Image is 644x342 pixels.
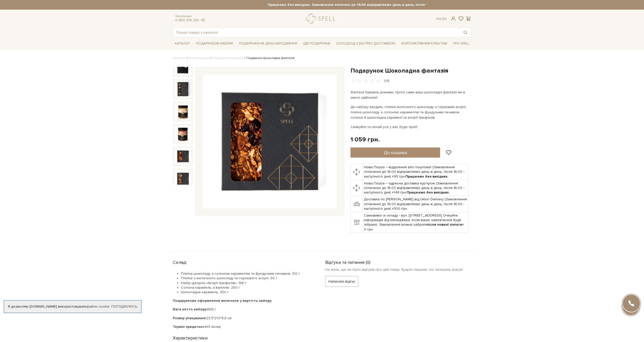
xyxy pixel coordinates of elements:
div: Характеристики [170,333,316,341]
a: Солодощі з експрес-доставкою [334,39,398,48]
span: Написати відгук [328,276,355,287]
button: Пошук товару у каталозі [460,28,471,37]
span: Консультація: [175,15,205,18]
div: 0/5 [384,79,389,83]
div: Я дозволяю [DOMAIN_NAME] використовувати [4,304,141,309]
div: Ук [436,17,447,21]
span: Ідеї подарунків [301,40,332,48]
span: | [440,17,441,21]
div: 1 059 грн. [350,136,380,143]
span: Подарункові набори [194,40,235,48]
img: Подарунок Шоколадна фантазія [175,59,191,75]
span: Набір цукерок «Асорті трюфелів», 156 г [181,281,246,285]
div: Склад: [173,258,313,265]
a: файли cookie [87,304,110,309]
img: Подарунок Шоколадна фантазія [175,170,191,187]
td: Нова Пошта – адресна доставка кур'єром (Замовлення сплаченні до 16:00 відправляємо день в день, п... [363,180,468,196]
span: Плитка шоколаду з солоною карамеллю та фундучним печивом, 120 г [181,271,300,276]
strong: Працюємо без вихідних. Замовлення оплачені до 16:00 відправляємо день в день, після 16:00 - насту... [218,3,516,7]
img: Подарунок Шоколадна фантазія [175,103,191,120]
a: Вся продукція [189,56,209,60]
a: Погоджуюсь [111,304,137,309]
span: Про Spell [451,40,471,48]
button: Написати відгук [325,276,358,287]
td: Самовивіз зі складу - вул. [STREET_ADDRESS] Очікуйте інформацію від менеджера, коли ваше замовлен... [363,212,468,233]
a: Головна [173,56,185,60]
div: Відгуки та питання (0) [325,258,471,265]
button: До кошика [350,147,440,158]
a: telegram [200,18,205,22]
b: Працюємо без вихідних. [407,190,450,195]
b: Працюємо без вихідних. [405,174,448,179]
img: Подарунок Шоколадна фантазія [203,74,337,208]
img: Подарунок Шоколадна фантазія [175,148,191,164]
li: Подарунок Шоколадна фантазія [243,56,295,60]
a: Подарункові набори [213,56,243,60]
p: До набору входить: плитка молочного шоколаду з горіховим асорті, плитка шоколаду з солоною караме... [350,104,469,120]
h1: Подарунок Шоколадна фантазія [350,67,471,75]
td: Доставка по [PERSON_NAME] від Uklon Delivery (Замовлення сплаченні до 16:00 відправляємо день в д... [363,196,468,212]
span: Подарунки на День народження [237,40,299,48]
img: Подарунок Шоколадна фантазія [175,81,191,97]
b: Вага нетто набору: [173,307,207,311]
b: Розмір упакування: [173,316,206,320]
img: Подарунок Шоколадна фантазія [175,126,191,142]
td: Нова Пошта – відділення або поштомат (Замовлення сплаченні до 16:00 відправляємо день в день, піс... [363,164,468,180]
b: Подарункове оформлення включене у вартість набору. [173,298,272,303]
a: Корпоративним клієнтам [399,39,449,48]
p: 3 місяці [173,325,313,329]
b: після повної оплати [427,222,462,227]
a: En [442,17,447,21]
span: Солона карамель з ваніллю, 250 г [181,285,240,290]
a: logo [306,13,338,24]
span: Каталог [173,40,192,48]
span: До кошика [384,150,407,155]
p: На жаль, ще не було відгуків про цей товар. Будьте першим, хто залишить відгук! [325,267,471,272]
b: Термін придатності: [173,325,208,329]
span: Плитка з молочного шоколаду та горіхового асорті, 90 г [181,276,277,280]
a: 0 800 319 233 [175,18,199,22]
input: Пошук товару у каталозі [173,28,460,37]
p: 23,5*21,5*8,8 см [173,316,313,320]
p: Смакуйте та нехай усе у вас буде Spell! [350,124,469,130]
p: Фантазії бувають різними, проте саме ваші шоколадні фантазії ми в змозі здійснити! [350,90,469,100]
span: Шоколадна карамель, 250 г [181,290,229,294]
p: 866 г [173,307,313,312]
